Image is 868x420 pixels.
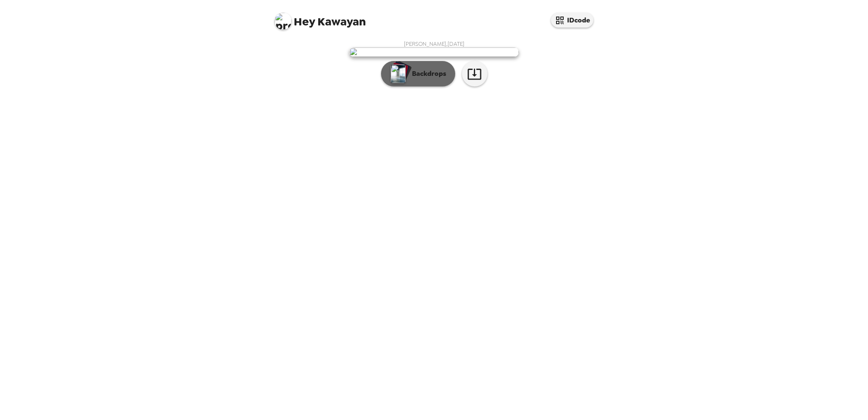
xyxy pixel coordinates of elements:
[551,13,593,28] button: IDcode
[408,69,446,79] p: Backdrops
[381,61,455,86] button: Backdrops
[404,40,465,47] span: [PERSON_NAME] , [DATE]
[294,14,315,29] span: Hey
[275,13,292,30] img: profile pic
[275,8,366,28] span: Kawayan
[349,47,519,57] img: user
